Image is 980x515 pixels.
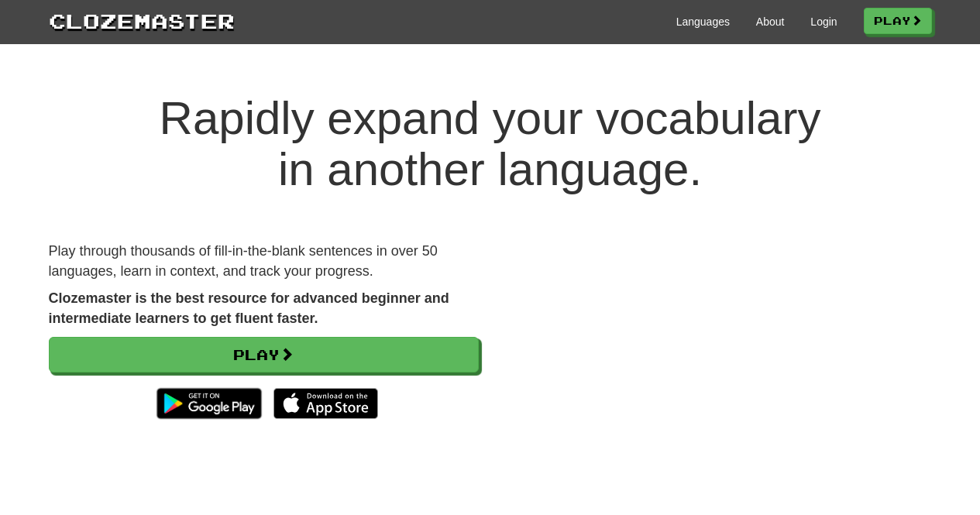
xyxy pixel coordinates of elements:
a: Languages [676,14,730,29]
a: About [756,14,785,29]
a: Clozemaster [49,6,235,35]
a: Play [49,337,479,373]
p: Play through thousands of fill-in-the-blank sentences in over 50 languages, learn in context, and... [49,242,479,281]
strong: Clozemaster is the best resource for advanced beginner and intermediate learners to get fluent fa... [49,290,449,326]
a: Login [810,14,837,29]
img: Download_on_the_App_Store_Badge_US-UK_135x40-25178aeef6eb6b83b96f5f2d004eda3bffbb37122de64afbaef7... [273,388,378,419]
img: Get it on Google Play [149,380,269,427]
a: Play [864,8,932,34]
